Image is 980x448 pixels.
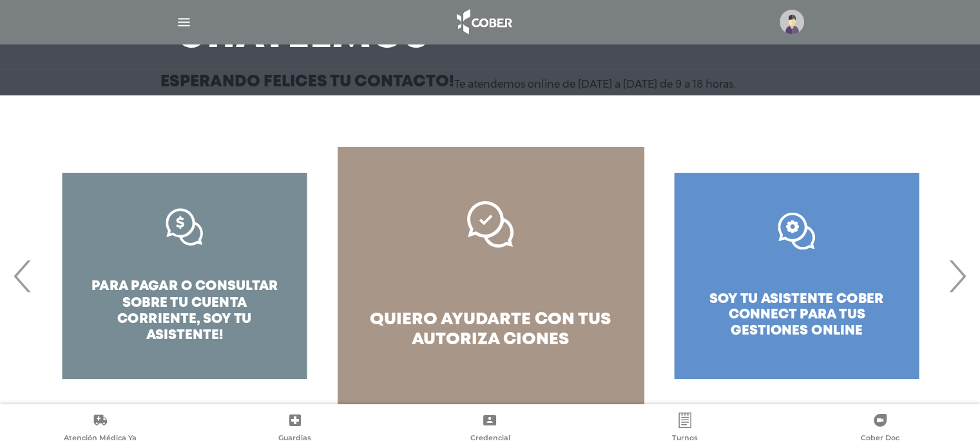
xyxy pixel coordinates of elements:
a: Turnos [588,413,783,445]
img: Cober_menu-lines-white.svg [176,14,192,30]
h3: Chateemos [176,20,429,54]
a: Cober Doc [782,413,977,445]
h3: Esperando felices tu contacto! [160,74,454,90]
span: Guardias [278,433,311,445]
img: profile-placeholder.svg [780,10,804,34]
a: quiero ayudarte con tus autoriza ciones [338,147,644,405]
span: Cober Doc [861,433,899,445]
a: Credencial [392,413,588,445]
span: Next [945,241,970,311]
img: logo_cober_home-white.png [450,6,517,37]
p: Te atendemos online de [DATE] a [DATE] de 9 a 18 horas. [454,78,735,90]
span: quiero ayudarte con tus [370,312,611,327]
span: Turnos [672,433,698,445]
a: Guardias [198,413,393,445]
span: Atención Médica Ya [64,433,137,445]
a: Atención Médica Ya [3,413,198,445]
span: Previous [10,241,35,311]
span: autoriza ciones [412,332,569,347]
span: Credencial [470,433,510,445]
